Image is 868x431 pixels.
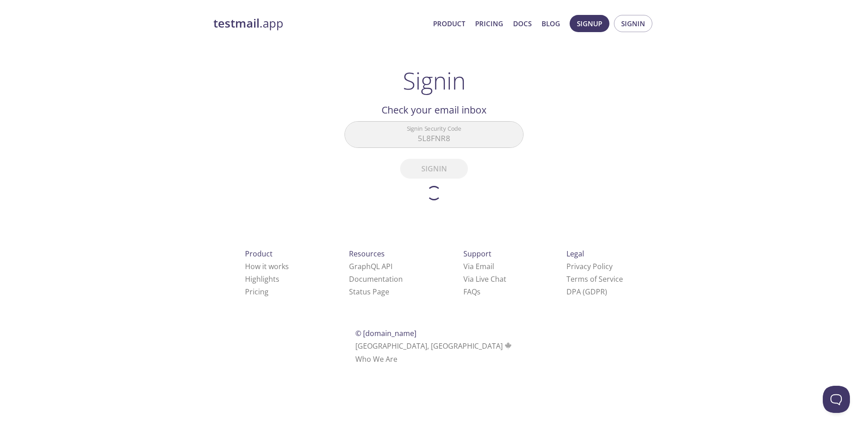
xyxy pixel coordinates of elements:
[349,261,392,271] a: GraphQL API
[542,18,560,29] a: Blog
[570,15,609,32] button: Signup
[577,18,602,29] span: Signup
[614,15,652,32] button: Signin
[566,274,623,284] a: Terms of Service
[349,287,389,297] a: Status Page
[477,287,481,297] span: s
[513,18,532,29] a: Docs
[213,15,259,31] strong: testmail
[355,328,416,338] span: © [DOMAIN_NAME]
[349,274,403,284] a: Documentation
[621,18,645,29] span: Signin
[463,249,491,259] span: Support
[566,287,607,297] a: DPA (GDPR)
[344,102,524,118] h2: Check your email inbox
[823,386,850,413] iframe: Help Scout Beacon - Open
[566,249,584,259] span: Legal
[355,341,513,351] span: [GEOGRAPHIC_DATA], [GEOGRAPHIC_DATA]
[566,261,613,271] a: Privacy Policy
[245,249,273,259] span: Product
[403,67,466,94] h1: Signin
[349,249,385,259] span: Resources
[245,287,269,297] a: Pricing
[245,261,289,271] a: How it works
[463,274,506,284] a: Via Live Chat
[463,287,481,297] a: FAQ
[463,261,494,271] a: Via Email
[213,16,426,31] a: testmail.app
[245,274,279,284] a: Highlights
[355,354,397,364] a: Who We Are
